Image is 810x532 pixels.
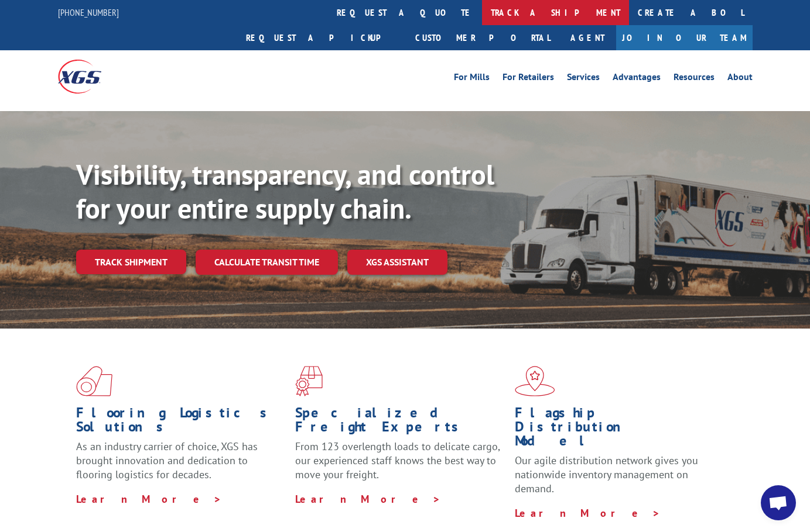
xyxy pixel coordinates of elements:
[196,250,338,275] a: Calculate transit time
[559,25,616,50] a: Agent
[347,250,447,275] a: XGS ASSISTANT
[567,72,600,85] a: Services
[613,72,661,85] a: Advantages
[616,25,753,50] a: Join Our Team
[454,72,490,85] a: For Mills
[58,6,119,18] a: [PHONE_NUMBER]
[76,406,286,440] h1: Flooring Logistics Solutions
[76,366,112,396] img: xgs-icon-total-supply-chain-intelligence-red
[76,250,186,274] a: Track shipment
[295,366,323,396] img: xgs-icon-focused-on-flooring-red
[295,492,441,506] a: Learn More >
[727,72,753,85] a: About
[237,25,406,50] a: Request a pickup
[761,485,796,520] a: Open chat
[295,406,505,440] h1: Specialized Freight Experts
[674,72,715,85] a: Resources
[503,72,554,85] a: For Retailers
[515,366,555,396] img: xgs-icon-flagship-distribution-model-red
[76,440,258,481] span: As an industry carrier of choice, XGS has brought innovation and dedication to flooring logistics...
[515,506,661,520] a: Learn More >
[515,406,725,454] h1: Flagship Distribution Model
[515,454,698,495] span: Our agile distribution network gives you nationwide inventory management on demand.
[295,440,505,492] p: From 123 overlength loads to delicate cargo, our experienced staff knows the best way to move you...
[76,492,222,506] a: Learn More >
[76,156,494,226] b: Visibility, transparency, and control for your entire supply chain.
[406,25,559,50] a: Customer Portal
